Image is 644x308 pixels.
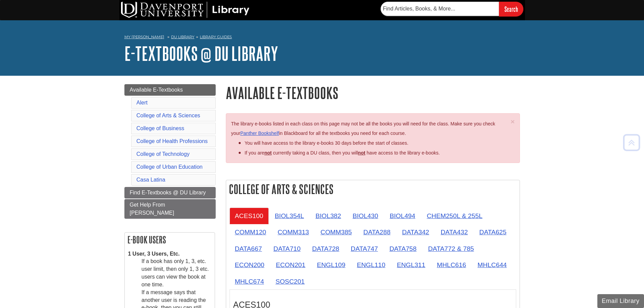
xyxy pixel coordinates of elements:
form: Searches DU Library's articles, books, and more [381,2,523,16]
a: DATA747 [345,240,383,257]
nav: breadcrumb [124,32,520,43]
a: COMM385 [315,224,357,240]
a: ENGL110 [352,257,391,273]
a: MHLC616 [431,257,471,273]
a: Find E-Textbooks @ DU Library [124,187,216,198]
a: DATA625 [474,224,512,240]
span: Get Help From [PERSON_NAME] [130,202,174,216]
a: ACES100 [230,208,269,224]
a: MHLC674 [230,273,269,290]
a: Get Help From [PERSON_NAME] [124,199,216,219]
a: College of Business [137,125,184,131]
a: BIOL354L [269,208,309,224]
a: College of Technology [137,151,190,157]
a: COMM313 [272,224,314,240]
a: DATA342 [397,224,434,240]
a: DU Library [171,34,194,39]
span: You will have access to the library e-books 30 days before the start of classes. [245,140,408,146]
a: Alert [137,100,148,105]
a: DATA667 [230,240,267,257]
img: DU Library [121,2,249,18]
a: DATA432 [435,224,473,240]
a: DATA758 [384,240,422,257]
a: BIOL382 [310,208,347,224]
a: ECON200 [230,257,270,273]
a: BIOL494 [384,208,421,224]
input: Find Articles, Books, & More... [381,2,499,16]
a: Casa Latina [137,177,165,183]
a: ECON201 [270,257,311,273]
h2: E-book Users [125,233,215,247]
h2: College of Arts & Sciences [226,180,520,198]
a: Panther Bookshelf [240,131,279,136]
h1: Available E-Textbooks [226,84,520,101]
a: DATA288 [358,224,396,240]
a: E-Textbooks @ DU Library [124,43,278,64]
a: MHLC644 [472,257,512,273]
a: BIOL430 [347,208,384,224]
a: Library Guides [200,34,232,39]
a: DATA710 [268,240,306,257]
button: Email Library [597,294,644,308]
span: Find E-Textbooks @ DU Library [130,190,206,195]
a: College of Urban Education [137,164,203,170]
a: ENGL109 [311,257,351,273]
a: Available E-Textbooks [124,84,216,96]
dt: 1 User, 3 Users, Etc. [128,250,211,258]
a: My [PERSON_NAME] [124,34,164,40]
a: ENGL311 [391,257,431,273]
a: College of Arts & Sciences [137,113,200,118]
a: DATA772 & 785 [423,240,479,257]
input: Search [499,2,523,16]
a: COMM120 [230,224,272,240]
span: × [510,118,515,125]
strong: not [264,150,272,156]
u: not [358,150,365,156]
a: SOSC201 [270,273,310,290]
span: Available E-Textbooks [130,87,183,93]
span: The library e-books listed in each class on this page may not be all the books you will need for ... [231,121,495,136]
a: DATA728 [307,240,344,257]
button: Close [510,118,515,125]
a: Back to Top [621,138,642,147]
span: If you are currently taking a DU class, then you will have access to the library e-books. [245,150,440,156]
a: College of Health Professions [137,138,208,144]
a: CHEM250L & 255L [421,208,488,224]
